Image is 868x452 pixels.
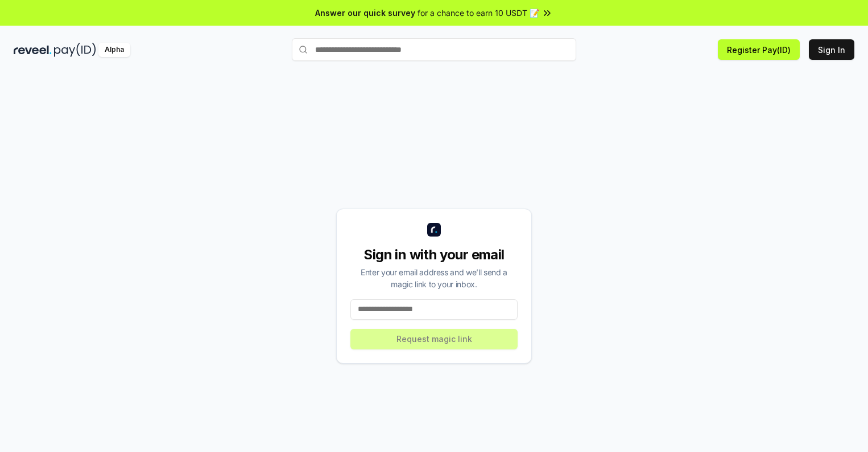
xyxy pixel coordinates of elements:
button: Sign In [809,39,854,60]
img: pay_id [54,43,96,57]
div: Sign in with your email [350,246,518,264]
div: Enter your email address and we’ll send a magic link to your inbox. [350,266,518,290]
span: for a chance to earn 10 USDT 📝 [418,7,539,19]
button: Register Pay(ID) [718,39,800,60]
img: logo_small [427,223,441,237]
div: Alpha [98,43,130,57]
img: reveel_dark [14,43,52,57]
span: Answer our quick survey [315,7,415,19]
